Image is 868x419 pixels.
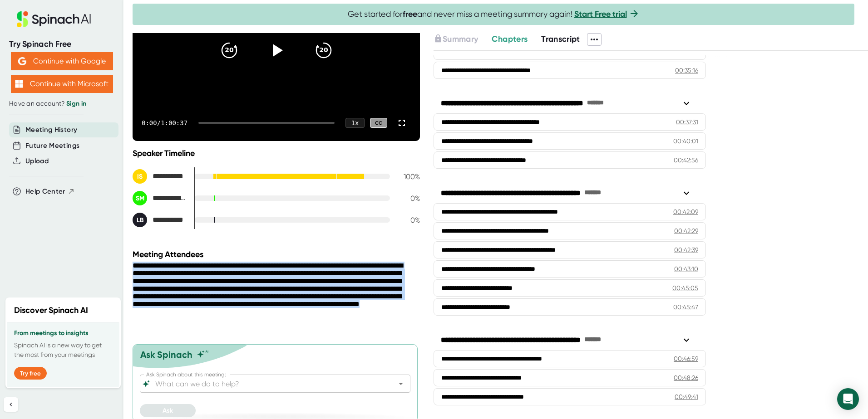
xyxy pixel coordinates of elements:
[25,186,75,197] button: Help Center
[541,33,580,45] button: Transcript
[9,39,114,49] div: Try Spinach Free
[673,302,698,312] div: 00:45:47
[676,117,698,127] div: 00:37:31
[674,354,698,363] div: 00:46:59
[443,34,478,44] span: Summary
[348,9,640,19] span: Get started for and never miss a meeting summary again!
[140,349,192,360] div: Ask Spinach
[18,57,26,65] img: Aehbyd4JwY73AAAAAElFTkSuQmCC
[25,141,79,151] button: Future Meetings
[674,264,698,273] div: 00:43:10
[142,119,187,127] div: 0:00 / 1:00:37
[14,304,88,317] h2: Discover Spinach AI
[675,392,698,401] div: 00:49:41
[403,9,417,19] b: free
[133,191,147,205] div: SM
[837,388,859,410] div: Open Intercom Messenger
[673,136,698,146] div: 00:40:01
[434,33,478,45] button: Summary
[674,226,698,235] div: 00:42:29
[133,191,187,205] div: Sacha MacGown
[674,156,698,165] div: 00:42:56
[675,66,698,75] div: 00:35:16
[140,404,196,417] button: Ask
[66,100,86,107] a: Sign in
[133,169,147,184] div: IS
[25,125,77,135] button: Meeting History
[11,52,113,70] button: Continue with Google
[163,407,173,414] span: Ask
[674,245,698,254] div: 00:42:39
[14,330,112,337] h3: From meetings to insights
[672,283,698,292] div: 00:45:05
[541,34,580,44] span: Transcript
[9,100,114,108] div: Have an account?
[345,118,365,128] div: 1 x
[397,172,420,181] div: 100 %
[674,373,698,382] div: 00:48:26
[673,207,698,216] div: 00:42:09
[395,377,407,390] button: Open
[25,186,65,197] span: Help Center
[4,397,18,412] button: Collapse sidebar
[14,367,47,380] button: Try free
[14,341,112,360] p: Spinach AI is a new way to get the most from your meetings
[397,194,420,203] div: 0 %
[25,156,49,166] button: Upload
[133,148,420,158] div: Speaker Timeline
[133,169,187,184] div: Iesha Smith
[434,33,492,46] div: Upgrade to access
[397,216,420,224] div: 0 %
[370,118,387,128] div: CC
[574,9,627,19] a: Start Free trial
[133,213,147,227] div: LB
[492,33,528,45] button: Chapters
[492,34,528,44] span: Chapters
[11,75,113,93] button: Continue with Microsoft
[133,213,187,227] div: Lisa Bryant
[133,249,422,259] div: Meeting Attendees
[153,377,381,390] input: What can we do to help?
